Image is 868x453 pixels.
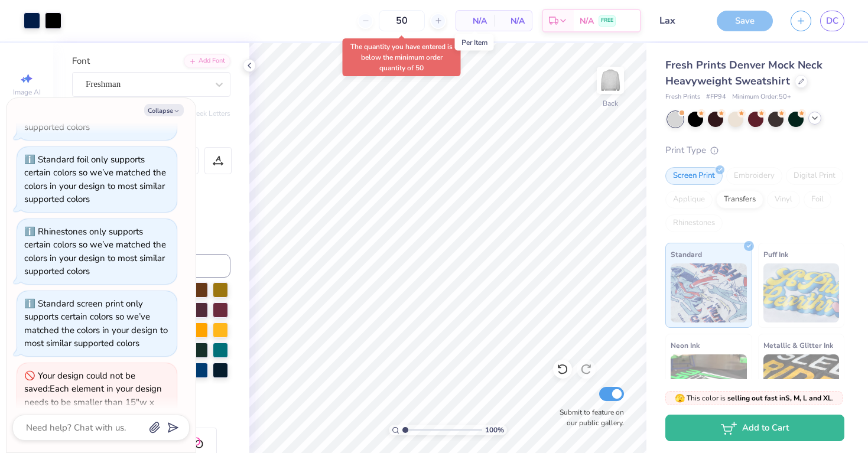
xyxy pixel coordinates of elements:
[675,393,685,404] span: 🫣
[603,98,618,109] div: Back
[665,214,723,232] div: Rhinestones
[601,17,613,25] span: FREE
[804,191,831,208] div: Foil
[24,369,170,422] div: Your design could not be saved: Each element in your design needs to be smaller than 15"w x 18"h ...
[72,54,90,68] label: Font
[763,248,788,260] span: Puff Ink
[24,298,168,350] div: Standard screen print only supports certain colors so we’ve matched the colors in your design to ...
[665,191,713,208] div: Applique
[463,15,487,27] span: N/A
[767,191,800,208] div: Vinyl
[379,10,425,31] input: – –
[343,38,461,76] div: The quantity you have entered is below the minimum order quantity of 50
[763,354,840,413] img: Metallic & Glitter Ink
[671,354,747,413] img: Neon Ink
[786,167,843,185] div: Digital Print
[665,167,723,185] div: Screen Print
[820,11,844,31] a: DC
[732,92,791,102] span: Minimum Order: 50 +
[671,248,702,260] span: Standard
[665,144,844,157] div: Print Type
[826,14,838,28] span: DC
[580,15,594,27] span: N/A
[763,263,840,322] img: Puff Ink
[671,339,700,351] span: Neon Ink
[716,191,763,208] div: Transfers
[706,92,726,102] span: # FP94
[24,154,166,206] div: Standard foil only supports certain colors so we’ve matched the colors in your design to most sim...
[665,92,700,102] span: Fresh Prints
[13,87,41,97] span: Image AI
[665,58,823,88] span: Fresh Prints Denver Mock Neck Heavyweight Sweatshirt
[455,34,494,51] div: Per Item
[184,54,230,68] div: Add Font
[727,393,832,403] strong: selling out fast in S, M, L and XL
[599,69,622,92] img: Back
[763,339,833,351] span: Metallic & Glitter Ink
[144,104,184,116] button: Collapse
[553,407,624,428] label: Submit to feature on our public gallery.
[671,263,747,322] img: Standard
[501,15,525,27] span: N/A
[650,9,708,32] input: Untitled Design
[485,425,504,435] span: 100 %
[665,415,844,441] button: Add to Cart
[24,226,166,278] div: Rhinestones only supports certain colors so we’ve matched the colors in your design to most simil...
[675,393,834,403] span: This color is .
[726,167,782,185] div: Embroidery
